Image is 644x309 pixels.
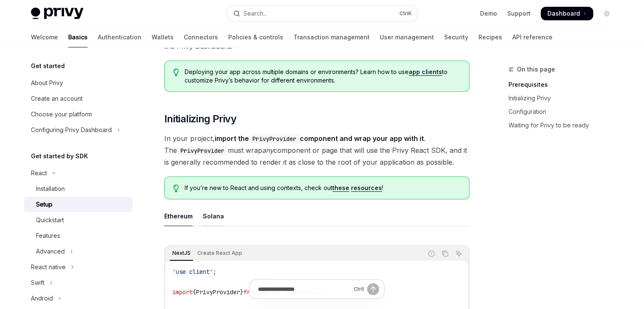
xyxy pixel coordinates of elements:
a: Demo [480,9,497,18]
img: light logo [31,8,83,19]
strong: import the component and wrap your app with it [215,134,424,143]
button: Toggle Android section [24,291,133,306]
a: Dashboard [541,7,593,20]
a: Create an account [24,91,133,106]
div: Solana [203,206,224,226]
a: Choose your platform [24,107,133,122]
h5: Get started [31,61,65,71]
a: Transaction management [293,27,370,47]
div: Android [31,293,53,303]
a: Security [444,27,468,47]
a: Recipes [478,27,502,47]
span: In your project, . The must wrap component or page that will use the Privy React SDK, and it is g... [164,132,470,168]
a: About Privy [24,75,133,91]
a: Features [24,228,133,243]
div: About Privy [31,78,63,88]
a: resources [351,184,382,192]
div: Setup [36,199,53,210]
a: Support [507,9,531,18]
a: Waiting for Privy to be ready [509,119,620,132]
div: React native [31,262,66,272]
div: Choose your platform [31,109,92,119]
div: Configuring Privy Dashboard [31,125,112,135]
div: Ethereum [164,206,193,226]
span: ; [213,268,216,276]
div: Advanced [36,246,65,257]
button: Toggle React section [24,166,133,181]
button: Ask AI [453,248,464,259]
span: Deploying your app across multiple domains or environments? Learn how to use to customize Privy’s... [185,68,460,85]
input: Ask a question... [258,280,350,298]
button: Toggle Configuring Privy Dashboard section [24,122,133,138]
a: Basics [68,27,88,47]
div: React [31,168,47,178]
div: NextJS [170,248,193,258]
span: If you’re new to React and using contexts, check out ! [185,184,460,192]
a: Setup [24,197,133,212]
em: any [262,146,274,154]
button: Toggle Swift section [24,275,133,290]
a: Initializing Privy [509,91,620,105]
div: Swift [31,278,44,288]
svg: Tip [173,69,179,76]
button: Open search [227,6,417,21]
svg: Tip [173,185,179,192]
h5: Get started by SDK [31,151,88,161]
a: User management [380,27,434,47]
button: Copy the contents from the code block [439,248,451,259]
a: Installation [24,181,133,196]
a: Connectors [184,27,218,47]
a: Welcome [31,27,58,47]
span: Initializing Privy [164,112,236,126]
code: PrivyProvider [177,146,228,155]
a: Wallets [152,27,174,47]
a: app clients [409,68,442,76]
button: Toggle Advanced section [24,244,133,259]
div: Create React App [195,248,245,258]
span: Dashboard [547,9,580,18]
div: Search... [243,8,267,19]
code: PrivyProvider [249,134,300,143]
a: Policies & controls [228,27,283,47]
div: Create an account [31,94,83,104]
span: 'use client' [172,268,213,276]
a: API reference [512,27,553,47]
a: these [332,184,349,192]
div: Installation [36,184,65,194]
div: Quickstart [36,215,64,225]
button: Toggle React native section [24,259,133,275]
span: On this page [517,64,555,74]
div: Features [36,231,60,241]
a: Prerequisites [509,78,620,91]
a: Configuration [509,105,620,119]
button: Report incorrect code [426,248,437,259]
button: Toggle dark mode [600,7,614,20]
a: Quickstart [24,212,133,228]
span: Ctrl K [399,10,412,17]
a: Authentication [98,27,141,47]
button: Send message [367,283,379,295]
